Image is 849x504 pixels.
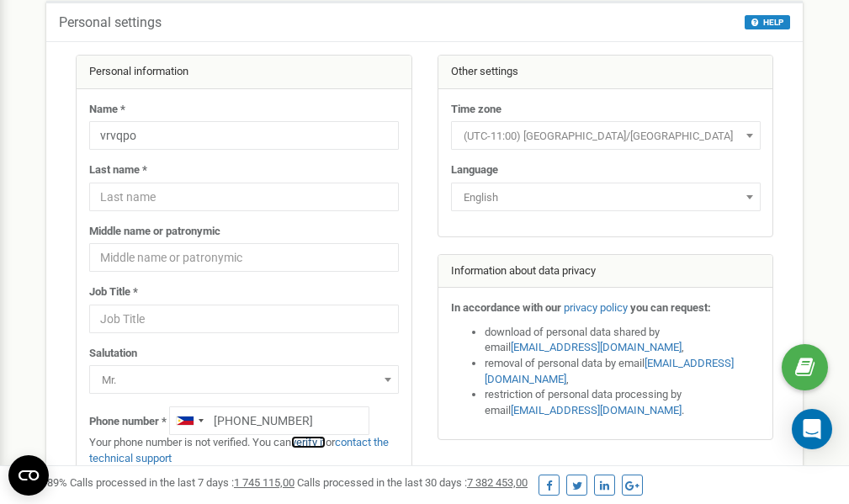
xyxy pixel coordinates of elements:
[70,476,294,489] span: Calls processed in the last 7 days :
[485,357,734,385] a: [EMAIL_ADDRESS][DOMAIN_NAME]
[234,476,294,489] u: 1 745 115,00
[485,325,761,356] li: download of personal data shared by email ,
[77,56,411,89] div: Personal information
[564,301,628,314] a: privacy policy
[451,162,498,178] label: Language
[511,404,682,416] a: [EMAIL_ADDRESS][DOMAIN_NAME]
[89,414,167,430] label: Phone number *
[451,183,761,211] span: English
[467,476,528,489] u: 7 382 453,00
[89,365,399,394] span: Mr.
[89,436,389,464] a: contact the technical support
[792,409,832,449] div: Open Intercom Messenger
[451,121,761,150] span: (UTC-11:00) Pacific/Midway
[297,476,528,489] span: Calls processed in the last 30 days :
[451,301,561,314] strong: In accordance with our
[89,284,138,300] label: Job Title *
[438,56,773,89] div: Other settings
[89,183,399,211] input: Last name
[485,387,761,418] li: restriction of personal data processing by email .
[89,305,399,333] input: Job Title
[511,341,682,353] a: [EMAIL_ADDRESS][DOMAIN_NAME]
[89,224,220,240] label: Middle name or patronymic
[291,436,326,448] a: verify it
[457,186,755,210] span: English
[451,102,501,118] label: Time zone
[457,125,755,148] span: (UTC-11:00) Pacific/Midway
[169,406,369,435] input: +1-800-555-55-55
[745,15,790,29] button: HELP
[630,301,711,314] strong: you can request:
[170,407,209,434] div: Telephone country code
[89,435,399,466] p: Your phone number is not verified. You can or
[89,346,137,362] label: Salutation
[8,455,49,496] button: Open CMP widget
[89,162,147,178] label: Last name *
[59,15,162,30] h5: Personal settings
[95,369,393,392] span: Mr.
[89,243,399,272] input: Middle name or patronymic
[89,121,399,150] input: Name
[485,356,761,387] li: removal of personal data by email ,
[438,255,773,289] div: Information about data privacy
[89,102,125,118] label: Name *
